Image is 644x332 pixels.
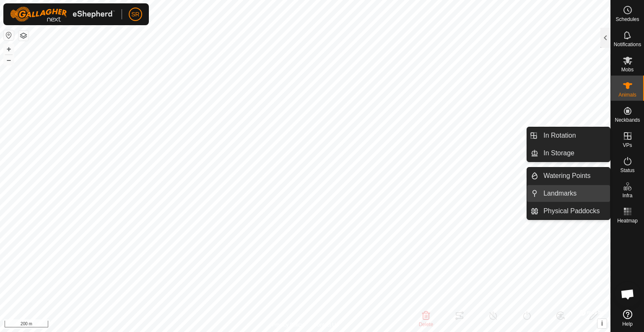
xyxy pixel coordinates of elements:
a: In Rotation [538,127,610,144]
span: Help [622,322,633,327]
a: Physical Paddocks [538,203,610,220]
span: Watering Points [543,171,590,181]
span: Heatmap [617,218,638,223]
button: i [597,319,607,328]
li: In Rotation [527,127,610,144]
span: VPs [623,143,632,148]
button: + [4,44,14,54]
img: Gallagher Logo [10,7,115,22]
span: Status [620,168,634,173]
span: Landmarks [543,188,576,199]
button: – [4,55,14,65]
a: Privacy Policy [272,321,304,329]
li: Landmarks [527,185,610,202]
button: Map Layers [18,31,29,41]
span: Animals [618,92,636,97]
li: Watering Points [527,167,610,184]
div: Open chat [615,282,640,307]
a: Contact Us [314,321,338,329]
li: Physical Paddocks [527,203,610,220]
span: Mobs [621,67,634,72]
span: In Storage [543,148,574,158]
span: i [601,320,603,327]
span: Neckbands [615,118,640,123]
span: Physical Paddocks [543,206,600,216]
a: Help [611,306,644,330]
a: Landmarks [538,185,610,202]
span: SR [131,10,139,19]
span: Schedules [615,17,639,22]
button: Reset Map [4,30,14,40]
a: In Storage [538,145,610,162]
span: Infra [622,193,632,198]
span: In Rotation [543,131,576,141]
span: Notifications [614,42,641,47]
a: Watering Points [538,167,610,184]
li: In Storage [527,145,610,162]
